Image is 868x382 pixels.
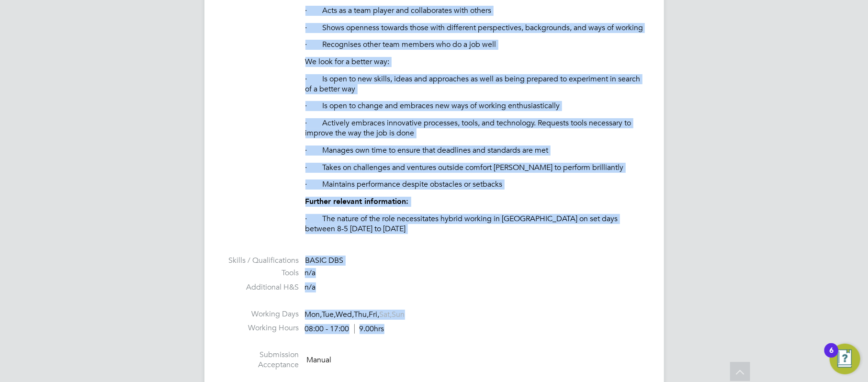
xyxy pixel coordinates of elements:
p: · Actively embraces innovative processes, tools, and technology. Requests tools necessary to impr... [305,118,645,138]
span: Tue, [322,310,336,319]
span: Sat, [380,310,392,319]
label: Submission Acceptance [224,350,299,370]
strong: Further relevant information: [305,197,409,206]
span: 9.00hrs [354,324,384,334]
button: Open Resource Center, 6 new notifications [830,344,860,374]
p: · Maintains performance despite obstacles or setbacks [305,180,645,190]
p: · Takes on challenges and ventures outside comfort [PERSON_NAME] to perform brilliantly [305,163,645,173]
span: Fri, [369,310,380,319]
div: BASIC DBS [305,256,645,266]
p: · Is open to change and embraces new ways of working enthusiastically [305,101,645,111]
div: 08:00 - 17:00 [305,324,384,334]
label: Working Days [224,309,299,319]
span: n/a [305,282,316,292]
label: Additional H&S [224,282,299,292]
p: · The nature of the role necessitates hybrid working in [GEOGRAPHIC_DATA] on set days between 8-5... [305,214,645,234]
p: · Is open to new skills, ideas and approaches as well as being prepared to experiment in search o... [305,74,645,94]
p: · Manages own time to ensure that deadlines and standards are met [305,146,645,156]
span: Thu, [354,310,369,319]
span: Mon, [305,310,322,319]
span: Sun [392,310,405,319]
label: Skills / Qualifications [224,256,299,266]
p: · Shows openness towards those with different perspectives, backgrounds, and ways of working [305,23,645,33]
span: Wed, [336,310,354,319]
p: · Recognises other team members who do a job well [305,40,645,50]
p: We look for a better way: [305,57,645,67]
label: Tools [224,268,299,278]
div: 6 [829,350,834,363]
span: Manual [307,356,332,365]
span: n/a [305,268,316,278]
label: Working Hours [224,323,299,333]
p: · Acts as a team player and collaborates with others [305,6,645,16]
